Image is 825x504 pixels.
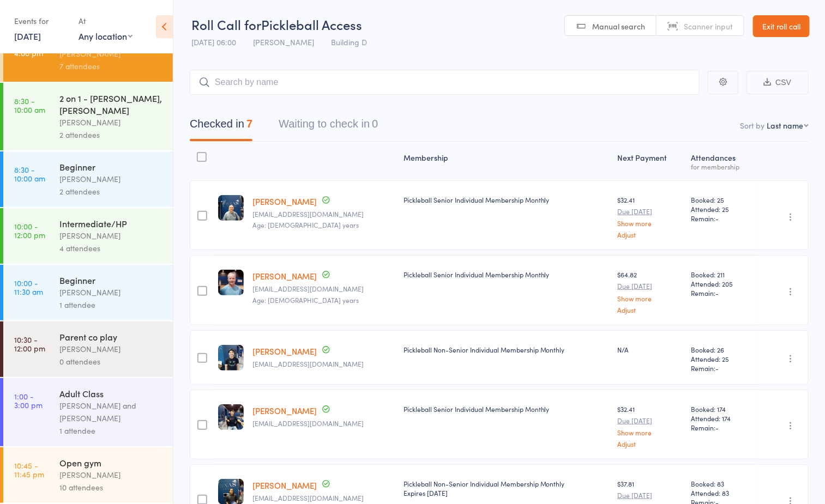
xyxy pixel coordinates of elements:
[14,30,41,42] a: [DATE]
[59,355,164,368] div: 0 attendees
[59,92,164,116] div: 2 on 1 - [PERSON_NAME], [PERSON_NAME]
[59,399,164,424] div: [PERSON_NAME] and [PERSON_NAME]
[14,392,43,409] time: 1:00 - 3:00 pm
[59,387,164,399] div: Adult Class
[617,295,682,302] a: Show more
[404,404,609,414] div: Pickleball Senior Individual Membership Monthly
[684,21,733,32] span: Scanner input
[691,270,754,279] span: Booked: 211
[3,447,173,503] a: 10:45 -11:45 pmOpen gym[PERSON_NAME]10 attendees
[617,208,682,215] small: Due [DATE]
[404,479,609,497] div: Pickleball Non-Senior Individual Membership Monthly
[14,165,45,183] time: 8:30 - 10:00 am
[691,345,754,354] span: Booked: 26
[617,429,682,436] a: Show more
[14,222,45,239] time: 10:00 - 12:00 pm
[218,195,244,221] img: image1743855324.png
[252,295,359,305] span: Age: [DEMOGRAPHIC_DATA] years
[246,118,252,130] div: 7
[59,299,164,311] div: 1 attendee
[59,161,164,173] div: Beginner
[691,488,754,497] span: Attended: 83
[617,270,682,313] div: $64.82
[252,210,395,218] small: jan_negah@msn.com
[617,306,682,313] a: Adjust
[59,469,164,481] div: [PERSON_NAME]
[740,120,764,131] label: Sort by
[691,363,754,373] span: Remain:
[613,147,687,175] div: Next Payment
[715,288,719,297] span: -
[14,96,45,114] time: 8:30 - 10:00 am
[252,479,317,491] a: [PERSON_NAME]
[687,147,758,175] div: Atten­dances
[191,15,261,33] span: Roll Call for
[59,47,164,60] div: [PERSON_NAME]
[746,71,809,94] button: CSV
[252,420,395,427] small: jiinlin@yahoo.com
[715,214,719,223] span: -
[59,116,164,129] div: [PERSON_NAME]
[617,282,682,290] small: Due [DATE]
[252,345,317,357] a: [PERSON_NAME]
[715,423,719,432] span: -
[190,70,700,95] input: Search by name
[691,288,754,297] span: Remain:
[14,335,45,353] time: 10:30 - 12:00 pm
[59,173,164,185] div: [PERSON_NAME]
[252,494,395,502] small: pancholiaditya13@gmail.com
[59,457,164,469] div: Open gym
[691,279,754,288] span: Attended: 205
[252,285,395,293] small: mhastings54@outlook.com
[59,274,164,286] div: Beginner
[753,15,810,37] a: Exit roll call
[404,195,609,204] div: Pickleball Senior Individual Membership Monthly
[59,217,164,229] div: Intermediate/HP
[617,491,682,499] small: Due [DATE]
[767,120,803,131] div: Last name
[79,12,133,30] div: At
[59,286,164,299] div: [PERSON_NAME]
[59,481,164,494] div: 10 attendees
[691,414,754,423] span: Attended: 174
[3,151,173,207] a: 8:30 -10:00 amBeginner[PERSON_NAME]2 attendees
[59,242,164,254] div: 4 attendees
[261,15,362,33] span: Pickleball Access
[3,265,173,320] a: 10:00 -11:30 amBeginner[PERSON_NAME]1 attendee
[404,345,609,354] div: Pickleball Non-Senior Individual Membership Monthly
[14,12,68,30] div: Events for
[617,231,682,238] a: Adjust
[14,278,43,296] time: 10:00 - 11:30 am
[253,37,314,47] span: [PERSON_NAME]
[14,461,44,478] time: 10:45 - 11:45 pm
[59,129,164,141] div: 2 attendees
[617,220,682,227] a: Show more
[617,195,682,238] div: $32.41
[617,440,682,447] a: Adjust
[691,423,754,432] span: Remain:
[79,30,133,42] div: Any location
[691,404,754,414] span: Booked: 174
[691,479,754,488] span: Booked: 83
[3,208,173,264] a: 10:00 -12:00 pmIntermediate/HP[PERSON_NAME]4 attendees
[399,147,613,175] div: Membership
[252,270,317,282] a: [PERSON_NAME]
[190,112,252,141] button: Checked in7
[59,331,164,343] div: Parent co play
[331,37,367,47] span: Building D
[691,214,754,223] span: Remain:
[279,112,378,141] button: Waiting to check in0
[191,37,236,47] span: [DATE] 06:00
[252,360,395,368] small: jaustinlin@gmail.com
[404,488,609,497] div: Expires [DATE]
[592,21,645,32] span: Manual search
[617,345,682,354] div: N/A
[3,83,173,150] a: 8:30 -10:00 am2 on 1 - [PERSON_NAME], [PERSON_NAME][PERSON_NAME]2 attendees
[59,229,164,242] div: [PERSON_NAME]
[252,405,317,416] a: [PERSON_NAME]
[218,345,244,371] img: image1717244830.png
[691,163,754,170] div: for membership
[3,378,173,446] a: 1:00 -3:00 pmAdult Class[PERSON_NAME] and [PERSON_NAME]1 attendee
[617,404,682,447] div: $32.41
[691,195,754,204] span: Booked: 25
